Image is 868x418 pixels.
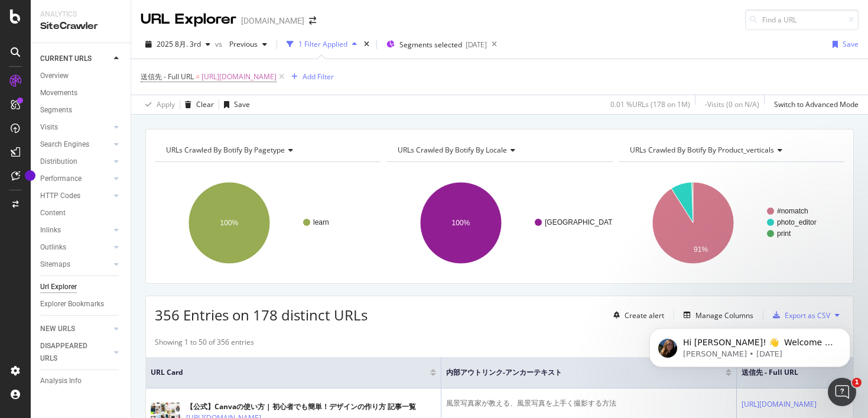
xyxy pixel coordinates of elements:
div: Create alert [625,310,664,320]
a: Url Explorer [40,281,122,293]
a: NEW URLS [40,323,110,335]
div: Analysis Info [40,375,82,387]
button: Save [828,35,859,54]
div: Overview [40,70,69,82]
div: 【公式】Canvaの使い方 | 初心者でも簡単！デザインの作り方 記事一覧 [186,401,416,412]
div: Visits [40,121,58,134]
button: Apply [141,95,175,114]
button: Segments selected[DATE] [382,35,487,54]
button: Create alert [609,306,664,325]
span: [URL][DOMAIN_NAME] [201,69,277,85]
text: 100% [220,219,239,227]
a: Search Engines [40,138,110,151]
div: SiteCrawler [40,20,121,33]
div: Segments [40,104,72,116]
text: 100% [452,219,470,227]
div: Save [234,99,250,109]
div: times [362,38,372,50]
span: Segments selected [399,40,462,50]
span: 2025 8月. 3rd [157,39,201,49]
div: Save [843,39,859,49]
div: Outlinks [40,241,66,254]
button: 2025 8月. 3rd [141,35,215,54]
span: 内部アウトリンク-アンカーテキスト [446,367,708,378]
a: Segments [40,104,122,116]
div: HTTP Codes [40,190,80,202]
button: Switch to Advanced Mode [769,95,859,114]
span: 356 Entries on 178 distinct URLs [155,305,368,325]
a: [URL][DOMAIN_NAME] [742,398,817,410]
div: Add Filter [303,72,334,82]
div: Switch to Advanced Mode [774,99,859,109]
span: URL Card [151,367,427,378]
svg: A chart. [619,171,844,274]
div: Showing 1 to 50 of 356 entries [155,337,254,351]
a: Sitemaps [40,258,110,271]
div: - Visits ( 0 on N/A ) [705,99,759,109]
div: [DATE] [466,40,487,50]
text: learn [313,218,329,226]
div: arrow-right-arrow-left [309,17,316,25]
button: Clear [180,95,214,114]
div: [DOMAIN_NAME] [241,15,304,27]
div: CURRENT URLS [40,53,92,65]
svg: A chart. [386,171,612,274]
text: print [777,229,791,238]
a: Overview [40,70,122,82]
div: NEW URLS [40,323,75,335]
div: Movements [40,87,77,99]
div: Analytics [40,9,121,20]
div: Performance [40,173,82,185]
a: Performance [40,173,110,185]
a: Analysis Info [40,375,122,387]
span: URLs Crawled By Botify By locale [398,145,507,155]
a: CURRENT URLS [40,53,110,65]
span: Previous [225,39,258,49]
span: URLs Crawled By Botify By product_verticals [630,145,774,155]
iframe: Intercom live chat [828,378,856,406]
h4: URLs Crawled By Botify By locale [395,141,602,160]
div: Url Explorer [40,281,77,293]
a: Distribution [40,155,110,168]
div: Distribution [40,155,77,168]
div: Sitemaps [40,258,70,271]
span: 1 [852,378,862,387]
h4: URLs Crawled By Botify By product_verticals [628,141,834,160]
a: DISAPPEARED URLS [40,340,110,365]
input: Find a URL [745,9,859,30]
div: DISAPPEARED URLS [40,340,100,365]
a: Movements [40,87,122,99]
svg: A chart. [155,171,381,274]
div: 0.01 % URLs ( 178 on 1M ) [610,99,690,109]
button: Save [219,95,250,114]
text: #nomatch [777,207,808,215]
a: Visits [40,121,110,134]
div: Inlinks [40,224,61,236]
div: URL Explorer [141,9,236,30]
div: Search Engines [40,138,89,151]
span: 送信先 - Full URL [141,72,194,82]
button: Previous [225,35,272,54]
div: Tooltip anchor [25,170,35,181]
div: Content [40,207,66,219]
text: 91% [694,245,708,254]
div: Apply [157,99,175,109]
span: URLs Crawled By Botify By pagetype [166,145,285,155]
a: Inlinks [40,224,110,236]
button: 1 Filter Applied [282,35,362,54]
iframe: Intercom notifications message [632,303,868,386]
text: photo_editor [777,218,817,226]
a: HTTP Codes [40,190,110,202]
button: Add Filter [287,70,334,84]
span: vs [215,39,225,49]
div: Explorer Bookmarks [40,298,104,310]
div: Clear [196,99,214,109]
a: Outlinks [40,241,110,254]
